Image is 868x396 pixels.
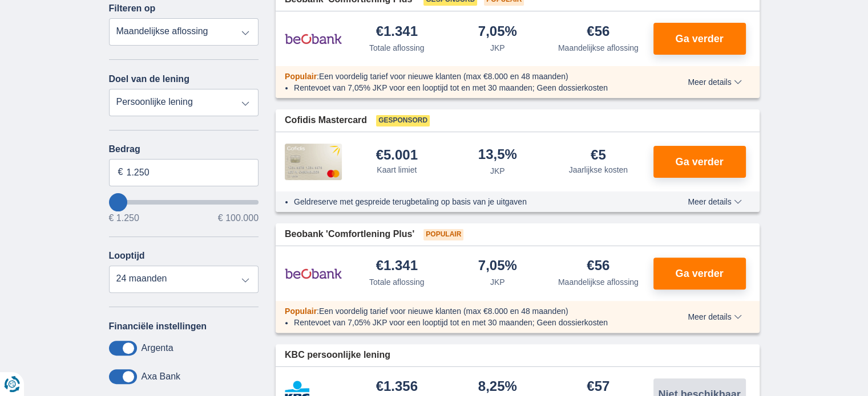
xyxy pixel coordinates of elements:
div: Maandelijkse aflossing [558,276,639,288]
div: €5 [591,148,606,162]
div: JKP [490,165,505,177]
li: Geldreserve met gespreide terugbetaling op basis van je uitgaven [294,196,646,207]
div: Totale aflossing [369,42,425,54]
label: Looptijd [109,251,145,261]
span: Meer details [688,198,741,206]
div: 7,05% [478,25,517,40]
label: Bedrag [109,144,259,154]
span: Meer details [688,313,741,321]
div: €1.341 [376,25,418,40]
label: Doel van de lening [109,74,189,84]
span: Populair [423,229,463,240]
div: Jaarlijkse kosten [569,164,628,175]
span: Ga verder [675,34,723,44]
button: Ga verder [653,258,746,289]
span: € 1.250 [109,214,139,223]
li: Rentevoet van 7,05% JKP voor een looptijd tot en met 30 maanden; Geen dossierkosten [294,82,646,93]
div: JKP [490,42,505,54]
img: product.pl.alt Cofidis CC [285,144,342,180]
span: KBC persoonlijke lening [285,349,390,362]
span: Cofidis Mastercard [285,114,367,127]
div: JKP [490,276,505,288]
label: Argenta [142,343,173,353]
span: Meer details [688,78,741,86]
div: €56 [587,25,609,40]
span: Een voordelig tarief voor nieuwe klanten (max €8.000 en 48 maanden) [319,307,568,316]
button: Meer details [679,197,750,206]
img: product.pl.alt Beobank [285,25,342,53]
div: €57 [587,379,609,395]
div: Totale aflossing [369,276,425,288]
button: Meer details [679,77,750,87]
div: : [276,71,655,82]
label: Financiële instellingen [109,321,207,332]
span: Ga verder [675,157,723,167]
div: €1.356 [376,379,418,395]
span: € 100.000 [218,214,259,223]
label: Filteren op [109,3,156,14]
button: Ga verder [653,146,746,178]
span: Populair [285,307,317,316]
button: Meer details [679,312,750,321]
span: Een voordelig tarief voor nieuwe klanten (max €8.000 en 48 maanden) [319,72,568,81]
span: Populair [285,72,317,81]
label: Axa Bank [142,371,180,382]
div: 7,05% [478,259,517,274]
div: Maandelijkse aflossing [558,42,639,54]
span: Ga verder [675,268,723,279]
div: €56 [587,259,609,274]
div: 8,25% [478,379,517,395]
div: 13,5% [478,148,517,163]
img: product.pl.alt Beobank [285,259,342,288]
span: € [118,166,123,179]
div: €5.001 [376,148,418,162]
div: : [276,305,655,317]
li: Rentevoet van 7,05% JKP voor een looptijd tot en met 30 maanden; Geen dossierkosten [294,317,646,328]
span: Gesponsord [376,115,430,126]
div: €1.341 [376,259,418,274]
input: wantToBorrow [109,200,259,205]
div: Kaart limiet [377,164,417,175]
span: Beobank 'Comfortlening Plus' [285,228,414,241]
button: Ga verder [653,23,746,55]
